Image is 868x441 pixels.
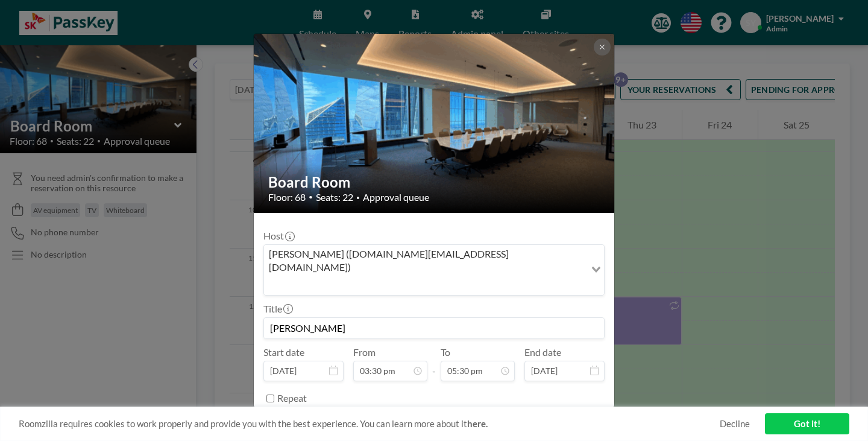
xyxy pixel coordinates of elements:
span: Seats: 22 [316,191,353,203]
label: End date [524,346,561,358]
span: Floor: 68 [268,191,306,203]
span: • [309,192,313,201]
label: Title [263,303,292,315]
a: here. [467,418,488,429]
label: To [441,346,450,358]
a: Got it! [765,413,849,434]
span: - [432,351,436,377]
label: Host [263,230,294,242]
label: Start date [263,346,304,358]
img: 537.gif [254,24,615,223]
span: Approval queue [363,191,429,203]
input: Search for option [265,277,584,293]
span: Roomzilla requires cookies to work properly and provide you with the best experience. You can lea... [19,418,720,430]
span: • [356,194,360,201]
input: Seulkee's reservation [264,318,604,338]
label: Repeat [277,392,307,404]
a: Decline [720,418,750,430]
h2: Board Room [268,173,601,191]
label: From [353,346,376,358]
span: [PERSON_NAME] ([DOMAIN_NAME][EMAIL_ADDRESS][DOMAIN_NAME]) [266,247,583,274]
div: Search for option [264,245,604,295]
